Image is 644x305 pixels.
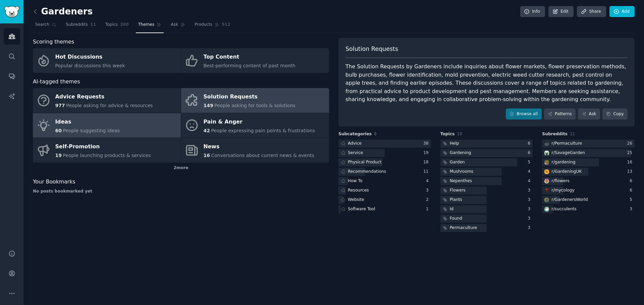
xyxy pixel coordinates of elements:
[440,140,533,148] a: Help6
[181,88,329,113] a: Solution Requests149People asking for tools & solutions
[211,128,315,133] span: People expressing pain points & frustrations
[55,117,120,127] div: Ideas
[548,6,574,17] a: Edit
[423,141,431,147] div: 38
[171,22,178,28] span: Ask
[63,19,98,33] a: Subreddits11
[136,19,164,33] a: Themes
[120,22,129,28] span: 200
[440,149,533,157] a: Gardening6
[204,63,296,68] span: Best-performing content of past month
[570,132,575,136] span: 11
[204,52,296,63] div: Top Content
[609,6,635,17] a: Add
[544,108,576,120] a: Patterns
[33,48,181,73] a: Hot DiscussionsPopular discussions this week
[103,19,131,33] a: Topics200
[4,6,19,18] img: GummySearch logo
[66,103,153,108] span: People asking for advice & resources
[450,159,465,165] div: Garden
[338,177,431,185] a: How To4
[348,141,362,147] div: Advice
[168,19,187,33] a: Ask
[542,131,568,137] span: Subreddits
[440,186,533,195] a: Flowers3
[542,140,635,148] a: r/Permaculture26
[551,159,575,165] div: r/ gardening
[544,198,549,202] img: GardenersWorld
[440,158,533,167] a: Garden5
[423,169,431,175] div: 11
[506,108,542,120] a: Browse all
[528,206,533,212] div: 3
[440,168,533,176] a: Mushrooms4
[222,22,230,28] span: 512
[440,196,533,204] a: Plants3
[426,178,431,184] div: 4
[630,178,635,184] div: 6
[204,117,315,127] div: Pain & Anger
[578,108,600,120] a: Ask
[450,187,466,194] div: Flowers
[181,48,329,73] a: Top ContentBest-performing content of past month
[450,206,453,212] div: Id
[602,108,628,120] button: Copy
[627,141,635,147] div: 26
[544,151,549,155] img: SavageGarden
[338,140,431,148] a: Advice38
[348,169,386,175] div: Recommendations
[630,206,635,212] div: 3
[90,22,96,28] span: 11
[457,132,462,136] span: 10
[551,178,569,184] div: r/ flowers
[544,160,549,165] img: gardening
[423,150,431,156] div: 19
[544,207,549,212] img: succulents
[33,78,80,86] span: AI-tagged themes
[33,163,329,173] div: 2 more
[528,159,533,165] div: 5
[450,178,472,184] div: Nepenthes
[542,196,635,204] a: GardenersWorldr/GardenersWorld5
[528,225,533,231] div: 3
[63,128,120,133] span: People suggesting ideas
[423,159,431,165] div: 18
[426,187,431,194] div: 3
[204,92,296,102] div: Solution Requests
[440,177,533,185] a: Nepenthes4
[55,92,153,102] div: Advice Requests
[348,197,364,203] div: Website
[440,205,533,214] a: Id3
[181,113,329,138] a: Pain & Anger42People expressing pain points & frustrations
[348,206,375,212] div: Software Tool
[345,63,628,104] div: The Solution Requests by Gardeners include inquiries about flower markets, flower preservation me...
[528,169,533,175] div: 4
[195,22,212,28] span: Products
[542,186,635,195] a: mycologyr/mycology6
[630,197,635,203] div: 5
[542,168,635,176] a: GardeningUKr/GardeningUK13
[338,149,431,157] a: Service19
[348,150,363,156] div: Service
[55,142,151,152] div: Self-Promotion
[551,150,585,156] div: r/ SavageGarden
[544,179,549,183] img: flowers
[105,22,118,28] span: Topics
[440,215,533,223] a: Found3
[33,113,181,138] a: Ideas60People suggesting ideas
[551,169,582,175] div: r/ GardeningUK
[214,103,295,108] span: People asking for tools & solutions
[55,52,125,63] div: Hot Discussions
[33,38,74,46] span: Scoring themes
[551,206,576,212] div: r/ succulents
[211,153,314,158] span: Conversations about current news & events
[551,141,582,147] div: r/ Permaculture
[338,131,372,137] span: Subcategories
[348,159,381,165] div: Physical Product
[630,187,635,194] div: 6
[627,169,635,175] div: 13
[338,186,431,195] a: Resources3
[204,103,213,108] span: 149
[528,141,533,147] div: 6
[374,132,377,136] span: 8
